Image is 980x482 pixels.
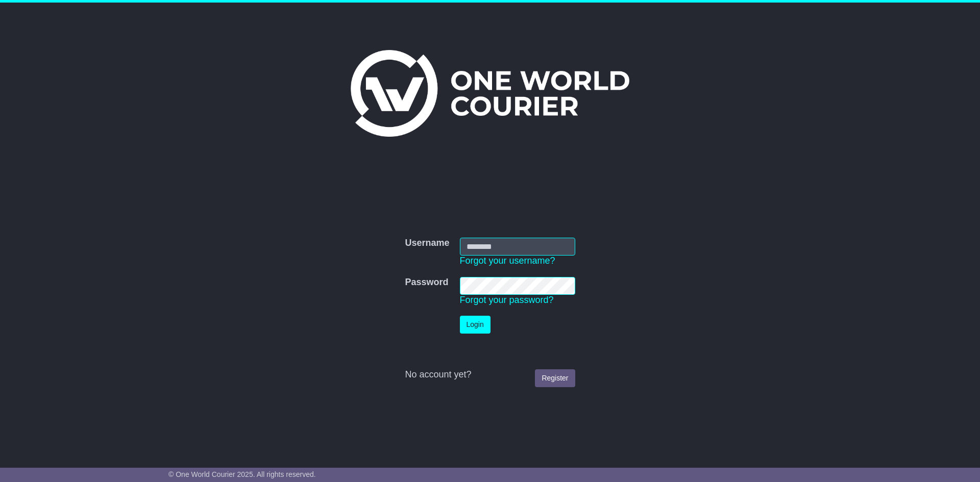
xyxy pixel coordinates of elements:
label: Password [405,277,448,288]
a: Forgot your password? [460,295,554,305]
a: Forgot your username? [460,256,555,266]
a: Register [535,369,575,387]
button: Login [460,316,491,334]
label: Username [405,238,449,249]
span: © One World Courier 2025. All rights reserved. [168,470,316,478]
div: No account yet? [405,369,575,380]
img: One World [351,50,629,137]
